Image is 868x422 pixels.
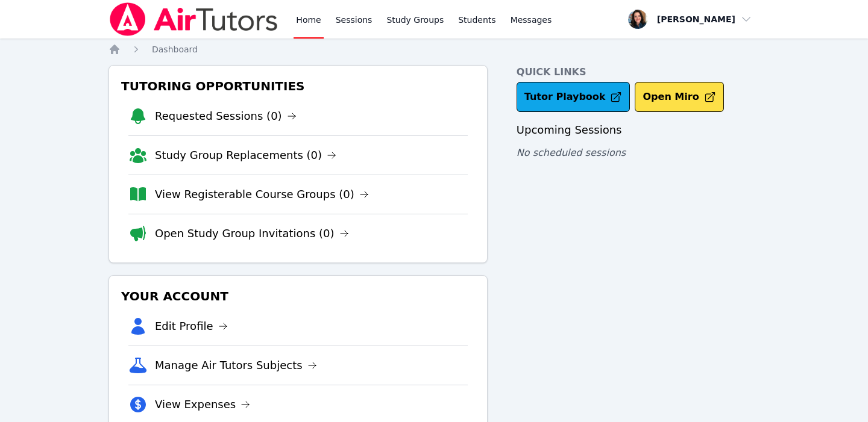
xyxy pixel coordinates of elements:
button: Open Miro [635,82,723,112]
span: No scheduled sessions [517,147,626,158]
nav: Breadcrumb [108,43,759,55]
a: Edit Profile [155,318,228,335]
a: Open Study Group Invitations (0) [155,225,349,242]
img: Air Tutors [108,2,279,36]
a: View Expenses [155,396,250,413]
span: Dashboard [152,45,198,54]
h3: Your Account [119,285,477,307]
a: Dashboard [152,43,198,55]
a: Tutor Playbook [517,82,631,112]
span: Messages [511,14,552,26]
h3: Upcoming Sessions [517,122,759,138]
a: Requested Sessions (0) [155,108,297,125]
h4: Quick Links [517,65,759,79]
a: View Registerable Course Groups (0) [155,186,369,203]
h3: Tutoring Opportunities [119,75,477,97]
a: Manage Air Tutors Subjects [155,357,317,374]
a: Study Group Replacements (0) [155,147,336,164]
